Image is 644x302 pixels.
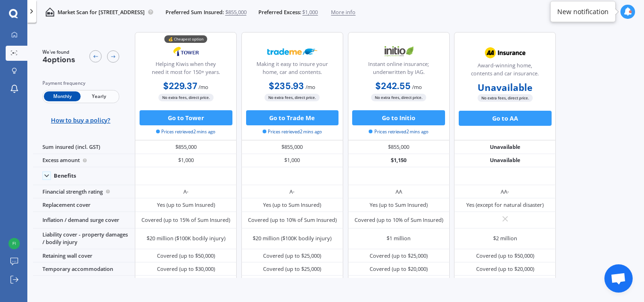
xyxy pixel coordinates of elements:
[81,91,117,101] span: Yearly
[225,8,247,16] span: $855,000
[369,129,428,135] span: Prices retrieved 2 mins ago
[454,140,556,154] div: Unavailable
[501,188,509,196] div: AA-
[269,80,304,92] b: $235.93
[54,172,76,179] div: Benefits
[370,265,428,273] div: Covered (up to $20,000)
[476,252,534,260] div: Covered (up to $50,000)
[305,83,315,90] span: / mo
[51,116,110,124] span: How to buy a policy?
[493,235,517,242] div: $2 million
[355,216,443,224] div: Covered (up to 10% of Sum Insured)
[33,276,135,292] div: Excess-free glass cover
[42,55,75,65] span: 4 options
[241,140,343,154] div: $855,000
[135,154,237,167] div: $1,000
[42,80,119,87] div: Payment frequency
[33,262,135,276] div: Temporary accommodation
[8,238,20,249] img: d9aeed9f2021be23a4bf1e4a38d0ee48
[263,252,321,260] div: Covered (up to $25,000)
[158,94,214,101] span: No extra fees, direct price.
[604,264,633,293] div: Open chat
[263,129,322,135] span: Prices retrieved 2 mins ago
[396,188,402,196] div: AA
[478,84,532,91] b: Unavailable
[480,43,530,62] img: AA.webp
[348,140,450,154] div: $855,000
[33,249,135,262] div: Retaining wall cover
[371,94,426,101] span: No extra fees, direct price.
[165,35,207,43] div: 💰 Cheapest option
[58,8,145,16] p: Market Scan for [STREET_ADDRESS]
[33,185,135,198] div: Financial strength rating
[267,42,317,61] img: Trademe.webp
[147,235,225,242] div: $20 million ($100K bodily injury)
[289,188,295,196] div: A-
[44,91,81,101] span: Monthly
[348,154,450,167] div: $1,150
[33,198,135,212] div: Replacement cover
[163,80,197,92] b: $229.37
[331,8,355,16] span: More info
[141,216,230,224] div: Covered (up to 15% of Sum Insured)
[412,83,422,90] span: / mo
[478,94,533,101] span: No extra fees, direct price.
[183,188,189,196] div: A-
[241,154,343,167] div: $1,000
[253,235,331,242] div: $20 million ($100K bodily injury)
[354,60,443,79] div: Instant online insurance; underwritten by IAG.
[248,216,337,224] div: Covered (up to 10% of Sum Insured)
[156,129,215,135] span: Prices retrieved 2 mins ago
[454,154,556,167] div: Unavailable
[387,235,411,242] div: $1 million
[461,62,549,81] div: Award-winning home, contents and car insurance.
[45,8,54,16] img: home-and-contents.b802091223b8502ef2dd.svg
[165,8,224,16] span: Preferred Sum Insured:
[370,201,428,209] div: Yes (up to Sum Insured)
[459,111,552,126] button: Go to AA
[33,154,135,167] div: Excess amount
[198,83,208,90] span: / mo
[258,8,301,16] span: Preferred Excess:
[33,212,135,229] div: Inflation / demand surge cover
[157,201,215,209] div: Yes (up to Sum Insured)
[374,42,424,61] img: Initio.webp
[157,252,215,260] div: Covered (up to $50,000)
[557,7,609,16] div: New notification
[157,265,215,273] div: Covered (up to $30,000)
[135,140,237,154] div: $855,000
[248,60,337,79] div: Making it easy to insure your home, car and contents.
[42,49,75,56] span: We've found
[302,8,318,16] span: $1,000
[264,94,320,101] span: No extra fees, direct price.
[263,201,321,209] div: Yes (up to Sum Insured)
[466,201,544,209] div: Yes (except for natural disaster)
[33,140,135,154] div: Sum insured (incl. GST)
[375,80,411,92] b: $242.55
[352,110,445,125] button: Go to Initio
[246,110,339,125] button: Go to Trade Me
[33,229,135,249] div: Liability cover - property damages / bodily injury
[476,265,534,273] div: Covered (up to $20,000)
[263,265,321,273] div: Covered (up to $25,000)
[161,42,211,61] img: Tower.webp
[141,60,230,79] div: Helping Kiwis when they need it most for 150+ years.
[370,252,428,260] div: Covered (up to $25,000)
[140,110,232,125] button: Go to Tower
